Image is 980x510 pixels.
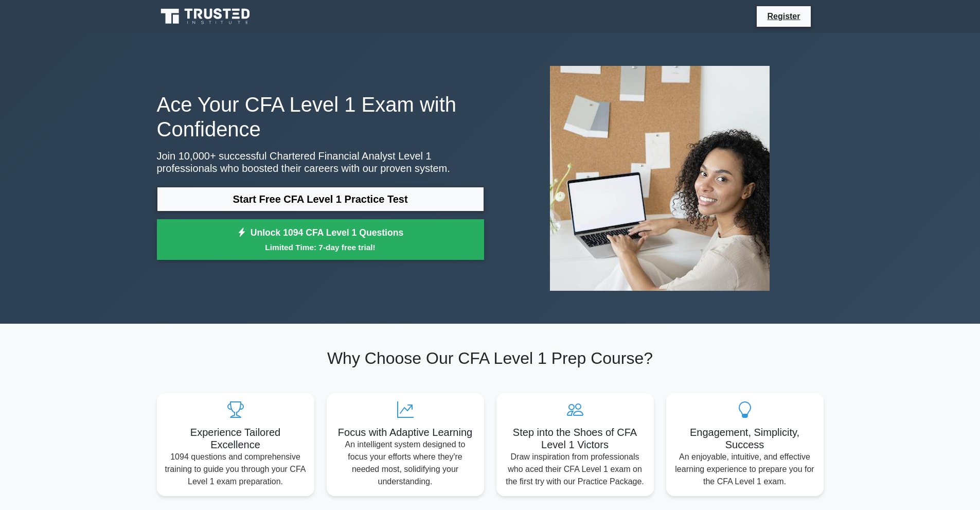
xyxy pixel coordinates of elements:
small: Limited Time: 7-day free trial! [170,241,471,253]
a: Unlock 1094 CFA Level 1 QuestionsLimited Time: 7-day free trial! [157,219,484,260]
h2: Why Choose Our CFA Level 1 Prep Course? [157,348,824,368]
h5: Experience Tailored Excellence [165,426,306,451]
h5: Step into the Shoes of CFA Level 1 Victors [505,426,646,451]
h5: Engagement, Simplicity, Success [674,426,815,451]
a: Start Free CFA Level 1 Practice Test [157,187,484,212]
p: 1094 questions and comprehensive training to guide you through your CFA Level 1 exam preparation. [165,451,306,488]
p: Join 10,000+ successful Chartered Financial Analyst Level 1 professionals who boosted their caree... [157,150,484,174]
p: Draw inspiration from professionals who aced their CFA Level 1 exam on the first try with our Pra... [505,451,646,488]
h1: Ace Your CFA Level 1 Exam with Confidence [157,92,484,142]
h5: Focus with Adaptive Learning [335,426,476,438]
a: Register [761,10,806,23]
p: An enjoyable, intuitive, and effective learning experience to prepare you for the CFA Level 1 exam. [674,451,815,488]
p: An intelligent system designed to focus your efforts where they're needed most, solidifying your ... [335,438,476,488]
